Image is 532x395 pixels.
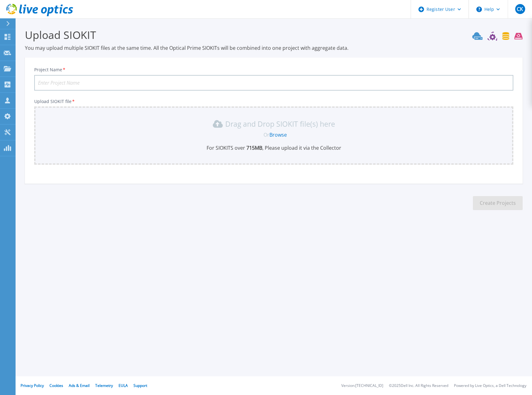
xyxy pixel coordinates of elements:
[34,99,513,104] p: Upload SIOKIT file
[69,383,90,388] a: Ads & Email
[25,45,523,51] p: You may upload multiple SIOKIT files at the same time. All the Optical Prime SIOKITs will be comb...
[473,196,523,210] button: Create Projects
[95,383,113,388] a: Telemetry
[25,28,523,42] h3: Upload SIOKIT
[454,384,526,388] li: Powered by Live Optics, a Dell Technology
[389,384,448,388] li: © 2025 Dell Inc. All Rights Reserved
[269,131,287,138] a: Browse
[264,131,269,138] span: Or
[341,384,383,388] li: Version: [TECHNICAL_ID]
[245,144,262,151] b: 715 MB
[38,119,510,151] div: Drag and Drop SIOKIT file(s) here OrBrowseFor SIOKITS over 715MB, Please upload it via the Collector
[49,383,63,388] a: Cookies
[34,68,66,72] label: Project Name
[133,383,147,388] a: Support
[225,121,335,127] p: Drag and Drop SIOKIT file(s) here
[38,144,510,151] p: For SIOKITS over , Please upload it via the Collector
[34,75,513,91] input: Enter Project Name
[119,383,128,388] a: EULA
[21,383,44,388] a: Privacy Policy
[517,7,523,12] span: CK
